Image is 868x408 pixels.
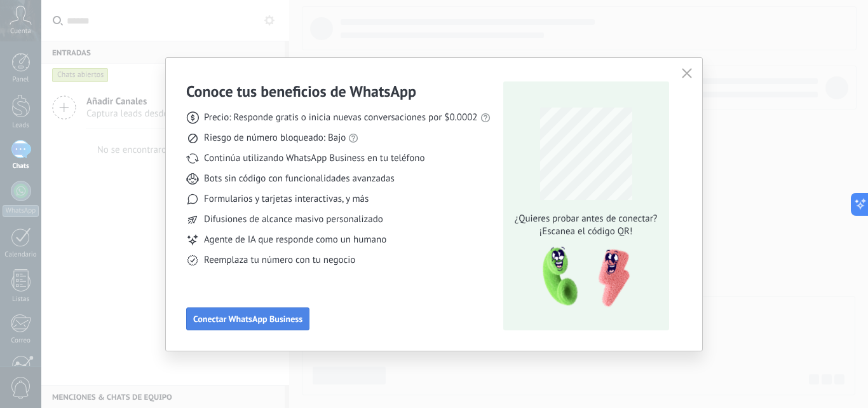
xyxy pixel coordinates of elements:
span: Agente de IA que responde como un humano [204,234,386,246]
span: Difusiones de alcance masivo personalizado [204,213,383,226]
span: Continúa utilizando WhatsApp Business en tu teléfono [204,152,424,165]
span: Formularios y tarjetas interactivas, y más [204,193,369,206]
span: Bots sin código con funcionalidades avanzadas [204,172,395,185]
img: qr-pic-1x.png [532,243,632,311]
span: Reemplaza tu número con tu negocio [204,254,355,267]
h3: Conoce tus beneficios de WhatsApp [186,81,416,101]
span: ¡Escanea el código QR! [511,225,661,238]
button: Conectar WhatsApp Business [186,307,309,330]
span: Riesgo de número bloqueado: Bajo [204,132,346,144]
span: Precio: Responde gratis o inicia nuevas conversaciones por $0.0002 [204,111,478,124]
span: Conectar WhatsApp Business [193,314,302,323]
span: ¿Quieres probar antes de conectar? [511,213,661,225]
